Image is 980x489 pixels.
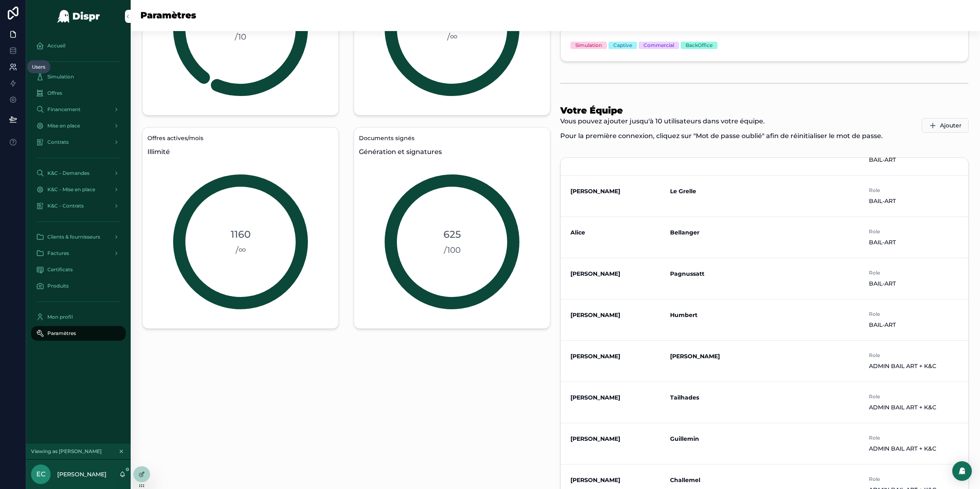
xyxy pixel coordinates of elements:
[670,311,697,319] strong: Humbert
[147,147,334,157] span: Illimité
[36,469,45,479] span: EC
[47,314,73,320] span: Mon profil
[31,38,126,53] a: Accueil
[869,156,896,164] span: BAIL-ART
[140,10,196,21] h1: Paramètres
[869,238,896,246] span: BAIL-ART
[869,444,936,453] span: ADMIN BAIL ART + K&C
[47,123,80,129] span: Mise en place
[31,230,126,244] a: Clients & fournisseurs
[443,228,461,241] span: 625
[686,42,713,49] div: BackOffice
[231,228,251,241] span: 1160
[570,476,620,484] strong: [PERSON_NAME]
[31,166,126,181] a: K&C - Demandes
[57,470,107,478] p: [PERSON_NAME]
[670,394,699,401] strong: Tailhades
[31,135,126,150] a: Contrats
[869,362,936,370] span: ADMIN BAIL ART + K&C
[31,246,126,261] a: Factures
[47,170,89,176] span: K&C - Demandes
[670,188,696,195] strong: Le Grelle
[403,244,501,256] span: /100
[644,42,674,49] div: Commercial
[940,121,962,130] span: Ajouter
[869,311,959,317] span: Role
[869,270,959,276] span: Role
[31,182,126,197] a: K&C - Mise en place
[570,188,620,195] strong: [PERSON_NAME]
[613,42,632,49] div: Captive
[31,199,126,213] a: K&C - Contrats
[869,352,959,359] span: Role
[47,186,95,193] span: K&C - Mise en place
[47,203,84,209] span: K&C - Contrats
[869,187,959,194] span: Role
[869,197,896,205] span: BAIL-ART
[570,270,620,277] strong: [PERSON_NAME]
[57,10,100,23] img: App logo
[31,86,126,100] a: Offres
[869,435,959,441] span: Role
[192,31,290,42] span: /10
[47,139,69,145] span: Contrats
[47,283,69,289] span: Produits
[47,74,74,80] span: Simulation
[570,435,620,442] strong: [PERSON_NAME]
[670,476,700,484] strong: Challemel
[31,69,126,84] a: Simulation
[192,244,290,256] span: /∞
[570,311,620,319] strong: [PERSON_NAME]
[31,102,126,117] a: Financement
[31,279,126,293] a: Produits
[869,279,896,288] span: BAIL-ART
[869,321,896,329] span: BAIL-ART
[670,270,704,277] strong: Pagnussatt
[31,326,126,341] a: Paramètres
[575,42,602,49] div: Simulation
[31,310,126,324] a: Mon profil
[47,106,80,113] span: Financement
[869,476,959,482] span: Role
[147,132,334,144] h3: Offres actives/mois
[32,64,45,70] div: Users
[47,330,76,337] span: Paramètres
[359,147,545,157] span: Génération et signatures
[570,353,620,360] strong: [PERSON_NAME]
[670,229,699,236] strong: Bellanger
[570,394,620,401] strong: [PERSON_NAME]
[26,33,131,351] div: scrollable content
[670,435,699,442] strong: Guillemin
[31,262,126,277] a: Certificats
[47,250,69,257] span: Factures
[31,448,102,455] span: Viewing as [PERSON_NAME]
[670,353,720,360] strong: [PERSON_NAME]
[47,90,62,96] span: Offres
[922,118,969,133] button: Ajouter
[560,116,883,126] p: Vous pouvez ajouter jusqu'à 10 utilisateurs dans votre équipe.
[47,266,73,273] span: Certificats
[560,131,883,141] p: Pour la première connexion, cliquez sur "Mot de passe oublié" afin de réinitialiser le mot de passe.
[359,132,545,144] h3: Documents signés
[952,461,972,481] div: Open Intercom Messenger
[869,228,959,235] span: Role
[570,229,585,236] strong: Alice
[47,42,65,49] span: Accueil
[31,118,126,133] a: Mise en place
[869,403,936,411] span: ADMIN BAIL ART + K&C
[560,105,883,116] h1: Votre Équipe
[869,393,959,400] span: Role
[47,234,100,240] span: Clients & fournisseurs
[403,31,501,42] span: /∞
